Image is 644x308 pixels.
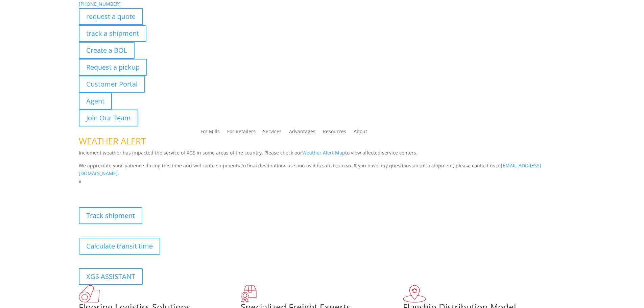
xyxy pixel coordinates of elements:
a: track a shipment [79,25,146,42]
img: xgs-icon-focused-on-flooring-red [241,285,257,303]
a: request a quote [79,8,143,25]
p: Inclement weather has impacted the service of XGS in some areas of the country. Please check our ... [79,149,566,162]
a: Customer Portal [79,76,145,93]
p: We appreciate your patience during this time and will route shipments to final destinations as so... [79,162,566,178]
a: Join Our Team [79,110,138,126]
a: Calculate transit time [79,238,160,255]
a: Services [263,129,282,137]
a: Track shipment [79,207,142,224]
a: Create a BOL [79,42,135,59]
a: For Retailers [227,129,256,137]
a: For Mills [200,129,220,137]
a: About [354,129,367,137]
b: Visibility, transparency, and control for your entire supply chain. [79,187,230,193]
a: Advantages [289,129,315,137]
img: xgs-icon-total-supply-chain-intelligence-red [79,285,100,303]
a: [PHONE_NUMBER] [79,1,121,7]
span: WEATHER ALERT [79,135,146,147]
a: XGS ASSISTANT [79,268,143,285]
a: Agent [79,93,112,110]
a: Resources [323,129,346,137]
p: x [79,177,566,186]
a: Request a pickup [79,59,147,76]
img: xgs-icon-flagship-distribution-model-red [403,285,426,303]
a: Weather Alert Map [302,149,345,156]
